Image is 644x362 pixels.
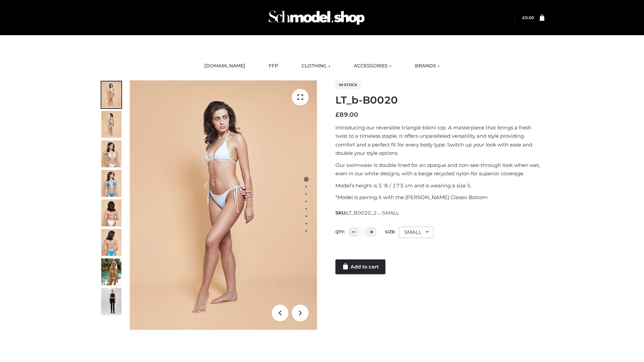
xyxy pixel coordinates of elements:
img: 49df5f96394c49d8b5cbdcda3511328a.HD-1080p-2.5Mbps-49301101_thumbnail.jpg [101,288,121,315]
img: ArielClassicBikiniTop_CloudNine_AzureSky_OW114ECO_1-scaled.jpg [101,81,121,108]
a: [DOMAIN_NAME] [199,59,250,73]
span: SKU: [335,209,399,217]
span: £ [335,111,339,118]
label: QTY: [335,229,345,234]
span: LT_B0020_2-_-SMALL [346,210,399,216]
a: £0.00 [522,15,534,20]
a: FFP [264,59,283,73]
img: ArielClassicBikiniTop_CloudNine_AzureSky_OW114ECO_3-scaled.jpg [101,140,121,167]
label: Size: [385,229,395,234]
img: ArielClassicBikiniTop_CloudNine_AzureSky_OW114ECO_2-scaled.jpg [101,111,121,138]
img: Schmodel Admin 964 [266,4,367,31]
img: ArielClassicBikiniTop_CloudNine_AzureSky_OW114ECO_7-scaled.jpg [101,199,121,226]
bdi: 0.00 [522,15,534,20]
a: CLOTHING [297,59,335,73]
img: ArielClassicBikiniTop_CloudNine_AzureSky_OW114ECO_4-scaled.jpg [101,170,121,197]
a: Add to cart [335,259,385,274]
img: Arieltop_CloudNine_AzureSky2.jpg [101,258,121,285]
h1: LT_b-B0020 [335,94,544,106]
p: Our swimwear is double lined for an opaque and non-see-through look when wet, even in our white d... [335,161,544,178]
div: SMALL [399,227,434,238]
p: Introducing our reversible triangle bikini top. A masterpiece that brings a fresh twist to a time... [335,123,544,158]
p: *Model is pairing it with the [PERSON_NAME] Classic Bottom [335,193,544,202]
span: In stock [335,81,361,89]
bdi: 89.00 [335,111,358,118]
a: BRANDS [410,59,445,73]
img: ArielClassicBikiniTop_CloudNine_AzureSky_OW114ECO_8-scaled.jpg [101,229,121,256]
p: Model’s height is 5 ‘8 / 173 cm and is wearing a size S. [335,181,544,190]
a: ACCESSORIES [349,59,396,73]
img: ArielClassicBikiniTop_CloudNine_AzureSky_OW114ECO_1 [130,80,317,330]
span: £ [522,15,525,20]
